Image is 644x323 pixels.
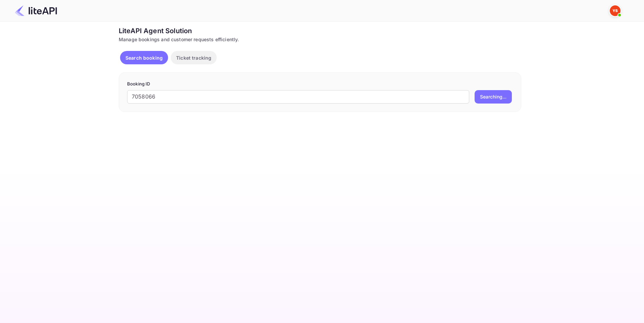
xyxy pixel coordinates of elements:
p: Search booking [125,54,163,61]
img: Yandex Support [610,5,621,16]
p: Booking ID [127,81,513,87]
input: Enter Booking ID (e.g., 63782194) [127,90,469,104]
div: LiteAPI Agent Solution [119,26,521,36]
p: Ticket tracking [176,54,211,61]
img: LiteAPI Logo [15,5,57,16]
div: Manage bookings and customer requests efficiently. [119,36,521,43]
button: Searching... [475,90,512,104]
